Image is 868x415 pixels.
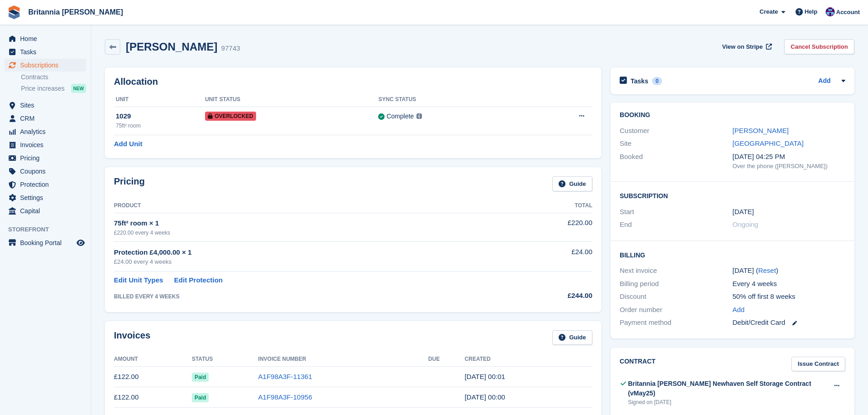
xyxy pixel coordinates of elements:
time: 2025-07-27 23:00:00 UTC [733,207,754,217]
a: menu [5,178,86,191]
div: Customer [620,126,732,136]
div: Billing period [620,279,732,289]
a: A1F98A3F-11361 [258,373,312,380]
a: Contracts [21,73,86,82]
a: menu [5,205,86,217]
div: £220.00 every 4 weeks [114,229,504,237]
div: Booked [620,152,732,171]
a: menu [5,32,86,45]
div: 75ft² room × 1 [114,218,504,229]
div: 75ft² room [116,122,205,130]
span: Pricing [20,152,75,164]
span: Subscriptions [20,59,75,72]
h2: Pricing [114,176,145,191]
a: Guide [552,330,592,345]
a: menu [5,152,86,164]
div: £244.00 [504,291,592,301]
th: Due [428,352,465,367]
div: Start [620,207,732,217]
td: £24.00 [504,242,592,272]
th: Status [192,352,258,367]
a: Add [818,76,831,87]
th: Product [114,199,504,213]
span: Capital [20,205,75,217]
span: Paid [192,393,209,402]
span: Paid [192,373,209,382]
h2: Invoices [114,330,150,345]
a: Preview store [75,237,86,248]
a: [GEOGRAPHIC_DATA] [733,139,804,147]
h2: Billing [620,250,845,259]
a: Edit Protection [174,275,223,286]
th: Amount [114,352,192,367]
span: Home [20,32,75,45]
span: Settings [20,191,75,204]
div: 50% off first 8 weeks [733,292,845,302]
div: Payment method [620,318,732,328]
th: Invoice Number [258,352,428,367]
h2: Allocation [114,77,592,87]
a: Britannia [PERSON_NAME] [25,5,127,20]
h2: Subscription [620,191,845,200]
a: Price increases NEW [21,83,86,93]
div: 0 [652,77,663,85]
div: 97743 [221,43,240,54]
span: Sites [20,99,75,112]
div: Over the phone ([PERSON_NAME]) [733,162,845,171]
span: Invoices [20,138,75,151]
h2: Booking [620,112,845,119]
span: Ongoing [733,220,759,228]
a: Add Unit [114,139,142,149]
th: Unit [114,92,205,107]
a: menu [5,112,86,125]
span: View on Stripe [722,42,763,51]
div: Protection £4,000.00 × 1 [114,247,504,258]
td: £122.00 [114,387,192,408]
a: Issue Contract [791,357,845,372]
span: Price increases [21,84,65,93]
div: Discount [620,292,732,302]
span: Overlocked [205,112,256,121]
span: Tasks [20,46,75,58]
th: Unit Status [205,92,379,107]
time: 2025-08-24 23:01:01 UTC [465,373,505,380]
th: Total [504,199,592,213]
time: 2025-07-27 23:00:05 UTC [465,393,505,401]
span: Coupons [20,165,75,178]
span: Account [836,8,860,17]
span: Booking Portal [20,236,75,249]
a: menu [5,59,86,72]
h2: Contract [620,357,656,372]
a: Cancel Subscription [784,39,854,54]
a: Edit Unit Types [114,275,163,286]
div: [DATE] 04:25 PM [733,152,845,162]
div: £24.00 every 4 weeks [114,257,504,266]
div: BILLED EVERY 4 WEEKS [114,292,504,301]
th: Sync Status [378,92,527,107]
img: Becca Clark [826,7,835,16]
a: menu [5,125,86,138]
div: Signed on [DATE] [628,398,828,406]
a: Reset [758,266,776,274]
span: Storefront [8,225,91,234]
a: View on Stripe [719,39,774,54]
span: Help [805,7,817,16]
div: [DATE] ( ) [733,266,845,276]
td: £220.00 [504,213,592,241]
a: Guide [552,176,592,191]
span: CRM [20,112,75,125]
td: £122.00 [114,367,192,387]
a: A1F98A3F-10956 [258,393,312,401]
div: Complete [386,112,414,121]
div: Britannia [PERSON_NAME] Newhaven Self Storage Contract (vMay25) [628,379,828,398]
span: Analytics [20,125,75,138]
span: Create [760,7,778,16]
div: Site [620,138,732,149]
img: icon-info-grey-7440780725fd019a000dd9b08b2336e03edf1995a4989e88bcd33f0948082b44.svg [416,113,422,119]
div: Next invoice [620,266,732,276]
a: menu [5,46,86,58]
h2: Tasks [631,77,648,85]
div: Every 4 weeks [733,279,845,289]
a: menu [5,165,86,178]
th: Created [465,352,592,367]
